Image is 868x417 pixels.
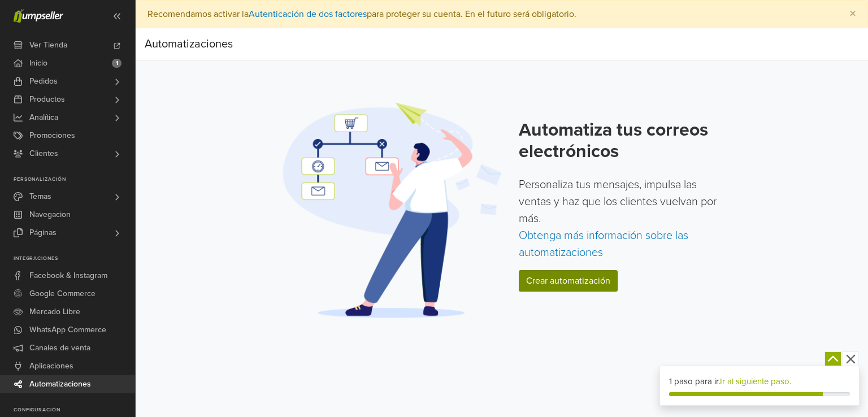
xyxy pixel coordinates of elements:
span: Mercado Libre [29,303,80,321]
span: Google Commerce [29,285,96,303]
span: Automatizaciones [29,375,91,393]
p: Personaliza tus mensajes, impulsa las ventas y haz que los clientes vuelvan por más. [519,176,725,261]
p: Configuración [14,407,135,414]
span: Inicio [29,54,47,72]
span: Productos [29,90,65,108]
span: WhatsApp Commerce [29,321,106,339]
span: 1 [112,59,121,68]
span: Ver Tienda [29,36,67,54]
span: Analítica [29,108,58,127]
span: Facebook & Instagram [29,267,107,285]
span: Navegacion [29,206,71,224]
span: × [849,6,856,22]
span: Páginas [29,224,57,242]
span: Canales de venta [29,339,90,357]
p: Integraciones [14,255,135,262]
a: Crear automatización [519,270,618,292]
span: Pedidos [29,72,58,90]
span: Aplicaciones [29,357,73,375]
img: Automation [279,101,505,319]
div: 1 paso para ir. [669,375,850,388]
span: Clientes [29,145,58,163]
div: Automatizaciones [145,33,233,55]
h2: Automatiza tus correos electrónicos [519,119,725,163]
button: Close [838,1,867,28]
a: Ir al siguiente paso. [720,376,791,386]
span: Temas [29,188,51,206]
a: Obtenga más información sobre las automatizaciones [519,229,688,259]
span: Promociones [29,127,75,145]
a: Autenticación de dos factores [249,8,367,20]
p: Personalización [14,176,135,183]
